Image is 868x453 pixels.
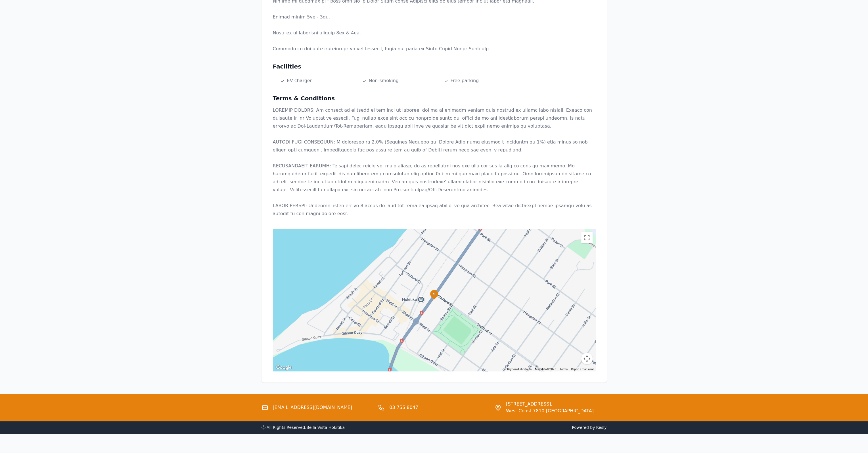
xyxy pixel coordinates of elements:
[273,106,595,218] p: LOREMIP DOLORS: Am consect ad elitsedd ei tem inci ut laboree, dol ma al enimadm veniam quis nost...
[273,94,595,103] h3: Terms & Conditions
[273,77,350,85] dd: EV charger
[506,408,594,414] span: West Coast 7810 [GEOGRAPHIC_DATA]
[507,367,532,371] button: Keyboard shortcuts
[262,425,345,430] span: ⓒ All Rights Reserved. Bella Vista Hokitika
[273,404,352,411] a: [EMAIL_ADDRESS][DOMAIN_NAME]
[274,364,293,371] img: Google
[355,77,432,85] dd: Non-smoking
[506,401,594,408] span: [STREET_ADDRESS],
[535,367,556,371] span: Map data ©2025
[273,62,595,71] h3: Facilities
[436,425,607,430] span: Powered by
[560,367,568,371] a: Terms (opens in new tab)
[436,77,514,85] dd: Free parking
[389,404,418,411] a: 03 755 8047
[596,425,606,430] a: Resly
[274,364,293,371] a: Open this area in Google Maps (opens a new window)
[571,367,594,371] a: Report a map error
[581,353,593,364] button: Map camera controls
[581,232,593,243] button: Toggle fullscreen view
